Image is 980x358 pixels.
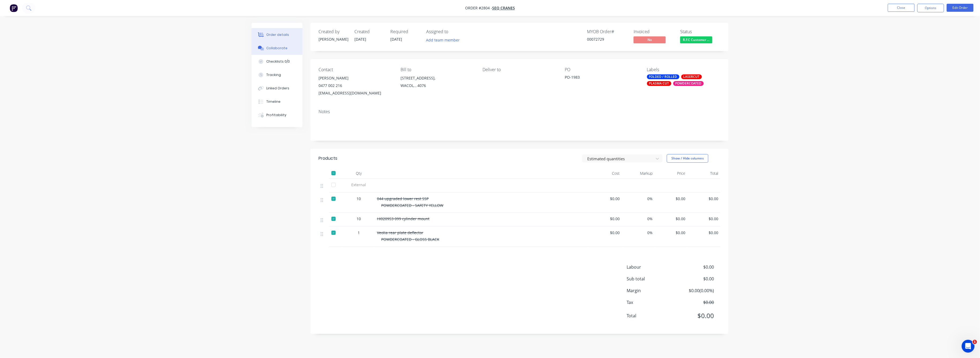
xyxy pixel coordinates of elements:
div: PLASMA CUT [647,81,671,86]
div: 0477 002 216 [319,82,392,89]
div: FOLDED / ROLLED [647,74,679,79]
span: 0% [624,196,653,201]
div: Markup [622,168,655,179]
span: 1 [973,340,977,344]
div: [STREET_ADDRESS], [401,74,474,82]
button: Add team member [423,36,463,44]
span: POWDERCOATED - GLOSS BLACK [381,237,439,242]
span: [DATE] [354,37,366,42]
div: Invoiced [634,29,674,34]
img: Factory [10,4,18,12]
div: Notes [319,109,720,114]
span: $0.00 [657,230,686,235]
div: PO-1983 [565,74,632,82]
div: LASERCUT [681,74,702,79]
span: 1 [358,230,360,235]
div: Total [688,168,721,179]
span: $0.00 [690,216,719,222]
button: R.F.C Customer ... [680,36,712,44]
div: Profitability [267,113,287,117]
span: No [634,36,666,43]
a: SEQ Cranes [492,6,515,11]
div: Tracking [267,73,281,77]
div: Contact [319,67,392,72]
div: [STREET_ADDRESS],WACOL, , 4076 [401,74,474,92]
iframe: Intercom live chat [962,340,975,353]
span: $0.00 [591,216,620,222]
div: Products [319,155,337,162]
button: Close [888,4,915,12]
div: Order details [267,32,289,37]
div: Timeline [267,99,281,104]
div: Labels [647,67,720,72]
span: 0% [624,230,653,235]
span: $0.00 [657,216,686,222]
button: Collaborate [252,41,302,55]
div: Status [680,29,720,34]
button: Order details [252,28,302,41]
div: Required [390,29,420,34]
div: Linked Orders [267,86,290,91]
div: MYOB Order # [587,29,627,34]
button: Show / Hide columns [667,154,708,163]
button: Options [917,4,944,12]
div: Bill to [401,67,474,72]
span: $0.00 [657,196,686,201]
div: PO [565,67,638,72]
button: Checklists 0/0 [252,55,302,68]
div: 00072729 [587,36,627,42]
span: 10 [357,196,361,201]
span: $0.00 [591,196,620,201]
span: $0.00 [674,276,714,282]
span: $0.00 ( 0.00 %) [674,287,714,294]
span: Veolia rear plate deflector [377,230,423,235]
span: Margin [627,287,674,294]
div: Cost [589,168,622,179]
div: Collaborate [267,46,288,51]
div: Created [354,29,384,34]
span: Order #2804 - [465,6,492,11]
button: Edit Order [947,4,974,12]
div: Assigned to [426,29,480,34]
span: Labour [627,264,674,270]
div: [PERSON_NAME]0477 002 216[EMAIL_ADDRESS][DOMAIN_NAME] [319,74,392,97]
span: 0% [624,216,653,222]
span: R.F.C Customer ... [680,36,712,43]
button: Profitability [252,108,302,122]
span: 044 upgraded lower rest SSP [377,196,429,201]
button: Tracking [252,68,302,82]
span: 10 [357,216,361,222]
span: Tax [627,299,674,306]
span: $0.00 [690,230,719,235]
button: Add team member [426,36,463,44]
span: $0.00 [674,264,714,270]
div: WACOL, , 4076 [401,82,474,89]
span: $0.00 [674,311,714,321]
div: Price [655,168,688,179]
span: Total [627,313,674,319]
div: Deliver to [483,67,556,72]
div: Checklists 0/0 [267,59,290,64]
span: Sub total [627,276,674,282]
div: Created by [319,29,348,34]
span: External [345,182,373,188]
span: HI020953 099 cylinder mount [377,216,429,221]
div: [EMAIL_ADDRESS][DOMAIN_NAME] [319,89,392,97]
div: Qty [343,168,375,179]
span: $0.00 [591,230,620,235]
span: $0.00 [674,299,714,306]
span: [DATE] [390,37,402,42]
span: POWDERCOATED - SAFETY YELLOW [381,203,443,208]
button: Linked Orders [252,82,302,95]
button: Timeline [252,95,302,108]
div: [PERSON_NAME] [319,36,348,42]
div: [PERSON_NAME] [319,74,392,82]
div: POWDERCOATED [673,81,704,86]
span: $0.00 [690,196,719,201]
